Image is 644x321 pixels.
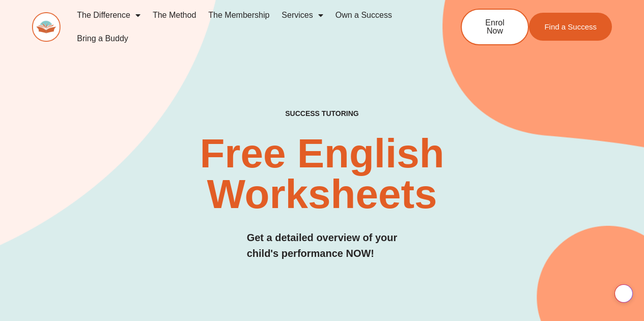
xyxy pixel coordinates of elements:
h2: Free English Worksheets​ [131,133,513,215]
a: Own a Success [329,4,398,27]
a: Enrol Now [461,9,529,45]
a: The Method [147,4,202,27]
a: The Membership [202,4,275,27]
h3: Get a detailed overview of your child's performance NOW! [247,230,398,261]
nav: Menu [71,4,427,50]
a: The Difference [71,4,147,27]
h4: SUCCESS TUTORING​ [236,109,408,118]
a: Find a Success [529,13,612,41]
a: Services [275,4,329,27]
span: Find a Success [544,23,597,31]
a: Bring a Buddy [71,27,134,50]
span: Enrol Now [477,19,513,35]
